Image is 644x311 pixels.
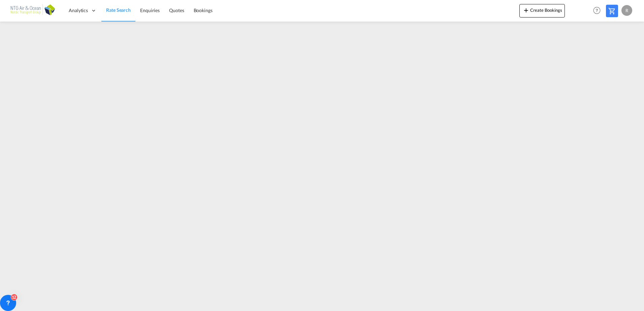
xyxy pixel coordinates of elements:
[140,7,160,13] span: Enquiries
[194,7,213,13] span: Bookings
[10,3,56,18] img: af31b1c0b01f11ecbc353f8e72265e29.png
[519,4,565,18] button: icon-plus 400-fgCreate Bookings
[591,5,603,16] span: Help
[522,6,530,14] md-icon: icon-plus 400-fg
[69,7,88,14] span: Analytics
[621,5,632,16] div: R
[591,5,606,17] div: Help
[106,7,131,13] span: Rate Search
[169,7,184,13] span: Quotes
